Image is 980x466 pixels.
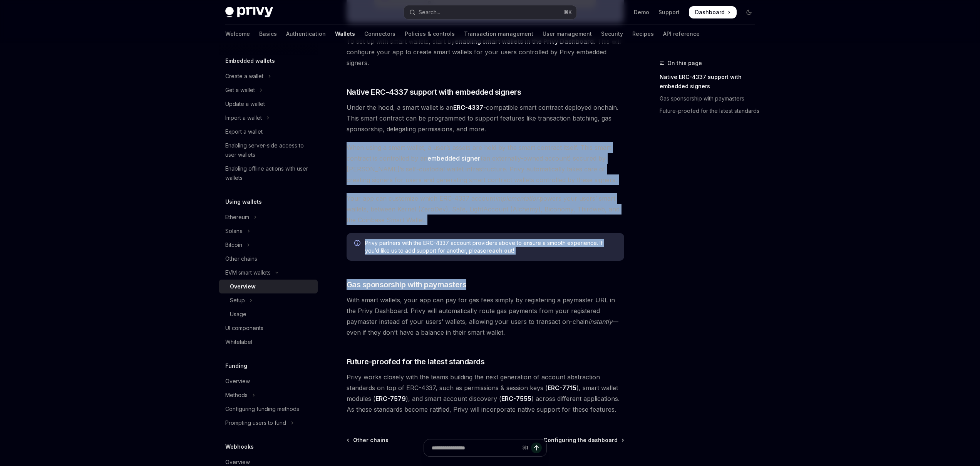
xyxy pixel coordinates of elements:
div: Export a wallet [225,127,263,136]
button: Toggle Methods section [219,388,318,402]
div: Search... [419,8,440,17]
span: On this page [667,59,702,68]
button: Send message [531,443,542,453]
span: Dashboard [695,8,725,16]
a: Welcome [225,25,250,43]
span: Native ERC-4337 support with embedded signers [347,87,521,97]
h5: Using wallets [225,197,262,206]
button: Open search [404,5,576,19]
span: Future-proofed for the latest standards [347,356,485,367]
a: Transaction management [464,25,533,43]
a: Future-proofed for the latest standards [660,105,761,117]
div: Enabling offline actions with user wallets [225,164,313,183]
em: instantly [588,318,612,325]
div: EVM smart wallets [225,268,271,277]
button: Toggle EVM smart wallets section [219,266,318,280]
svg: Info [354,240,362,248]
a: Overview [219,280,318,293]
a: ERC-4337 [453,104,483,112]
button: Toggle Import a wallet section [219,111,318,125]
span: Privy works closely with the teams building the next generation of account abstraction standards ... [347,372,624,415]
div: UI components [225,324,263,333]
button: Toggle Get a wallet section [219,83,318,97]
div: Import a wallet [225,113,262,122]
a: Security [601,25,623,43]
div: Enabling server-side access to user wallets [225,141,313,159]
a: Native ERC-4337 support with embedded signers [660,71,761,92]
a: Connectors [364,25,395,43]
span: Under the hood, a smart wallet is an -compatible smart contract deployed onchain. This smart cont... [347,102,624,134]
span: When using a smart wallet, a user’s assets are held by the smart contract itself. This smart cont... [347,142,624,185]
a: Overview [219,374,318,388]
a: Enabling server-side access to user wallets [219,139,318,162]
h5: Funding [225,361,247,370]
a: Basics [259,25,277,43]
span: Privy partners with the ERC-4337 account providers above to ensure a smooth experience. If you’d ... [365,239,616,255]
a: Enabling offline actions with user wallets [219,162,318,185]
a: Whitelabel [219,335,318,349]
span: Configuring the dashboard [543,436,618,444]
div: Configuring funding methods [225,404,299,414]
span: Gas sponsorship with paymasters [347,279,467,290]
span: ⌘ K [564,9,572,15]
strong: embedded signer [427,154,481,162]
a: Update a wallet [219,97,318,111]
a: Recipes [632,25,654,43]
a: reach out [486,247,513,254]
a: ERC-7715 [548,384,576,392]
a: UI components [219,321,318,335]
div: Setup [230,296,245,305]
a: API reference [663,25,700,43]
a: Configuring the dashboard [543,436,623,444]
a: Configuring funding methods [219,402,318,416]
div: Get a wallet [225,85,255,95]
a: ERC-7579 [375,395,406,403]
input: Ask a question... [432,439,519,456]
button: Toggle Bitcoin section [219,238,318,252]
a: Export a wallet [219,125,318,139]
h5: Embedded wallets [225,56,275,65]
div: Prompting users to fund [225,418,286,427]
div: Ethereum [225,213,249,222]
button: Toggle Setup section [219,293,318,307]
a: Authentication [286,25,326,43]
div: Update a wallet [225,99,265,109]
div: Create a wallet [225,72,263,81]
span: Your app can customize which ERC-4337 account powers your users’ smart wallets, between Kernel (Z... [347,193,624,225]
a: Demo [634,8,649,16]
div: Whitelabel [225,337,252,347]
a: Other chains [347,436,389,444]
span: With smart wallets, your app can pay for gas fees simply by registering a paymaster URL in the Pr... [347,295,624,338]
a: Wallets [335,25,355,43]
a: Support [658,8,680,16]
span: Other chains [353,436,389,444]
em: implementation [495,194,539,202]
a: User management [543,25,592,43]
button: Toggle Prompting users to fund section [219,416,318,430]
div: Overview [230,282,256,291]
a: Usage [219,307,318,321]
button: Toggle Ethereum section [219,210,318,224]
h5: Webhooks [225,442,254,451]
button: Toggle Solana section [219,224,318,238]
a: ERC-7555 [501,395,531,403]
div: Methods [225,391,248,400]
a: Other chains [219,252,318,266]
img: dark logo [225,7,273,18]
span: To set up with smart wallets, start by . This will configure your app to create smart wallets for... [347,36,624,68]
a: Policies & controls [405,25,455,43]
div: Usage [230,310,246,319]
button: Toggle dark mode [743,6,755,18]
div: Other chains [225,254,257,263]
a: Dashboard [689,6,737,18]
button: Toggle Create a wallet section [219,69,318,83]
div: Solana [225,226,243,236]
div: Bitcoin [225,240,242,250]
div: Overview [225,377,250,386]
a: Gas sponsorship with paymasters [660,92,761,105]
